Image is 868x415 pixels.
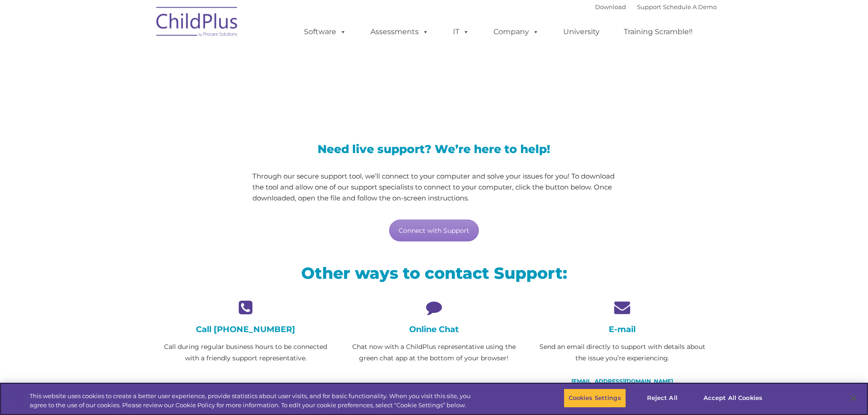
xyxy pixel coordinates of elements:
div: This website uses cookies to create a better user experience, provide statistics about user visit... [30,392,478,410]
a: Schedule A Demo [663,3,717,10]
a: [EMAIL_ADDRESS][DOMAIN_NAME] [571,378,673,384]
button: Cookies Settings [564,389,626,408]
a: IT [444,23,478,41]
p: Chat now with a ChildPlus representative using the green chat app at the bottom of your browser! [347,341,521,364]
a: Software [295,23,355,41]
button: Close [843,388,863,408]
a: Company [484,23,548,41]
h4: Call [PHONE_NUMBER] [159,324,333,334]
img: ChildPlus by Procare Solutions [152,0,243,46]
button: Reject All [634,389,691,408]
p: Call during regular business hours to be connected with a friendly support representative. [159,341,333,364]
p: Send an email directly to support with details about the issue you’re experiencing. [535,341,709,364]
h4: E-mail [535,324,709,334]
h4: Online Chat [347,324,521,334]
h3: Need live support? We’re here to help! [252,143,616,155]
h2: Other ways to contact Support: [159,263,710,283]
a: Assessments [361,23,438,41]
a: Training Scramble!! [615,23,702,41]
a: University [554,23,609,41]
font: | [595,3,717,10]
a: Support [637,3,661,10]
button: Accept All Cookies [699,389,767,408]
a: Download [595,3,626,10]
span: LiveSupport with SplashTop [159,66,499,93]
p: Through our secure support tool, we’ll connect to your computer and solve your issues for you! To... [252,171,616,204]
a: Connect with Support [389,220,479,241]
